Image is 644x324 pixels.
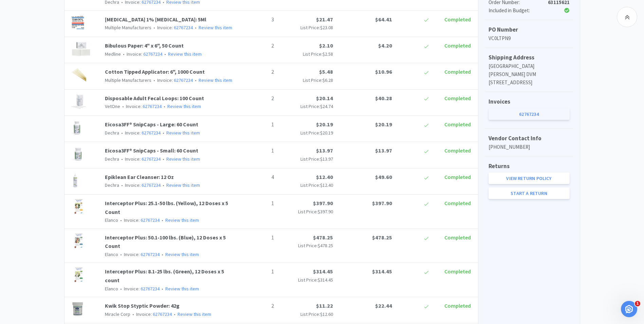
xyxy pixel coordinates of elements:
[375,68,392,75] span: $10.96
[375,147,392,154] span: $13.97
[130,311,172,317] span: Invoice:
[105,68,205,75] a: Cotton Tipped Applicator: 6", 1000 Count
[142,130,161,136] a: 62767234
[161,217,164,223] span: •
[489,25,570,34] h5: PO Number
[318,209,333,215] span: $397.90
[279,129,333,137] p: List Price:
[166,182,200,188] a: Review this item
[105,302,180,309] a: Kwik Stop Styptic Powder: 42g
[174,77,193,83] a: 62767234
[194,77,198,83] span: •
[199,77,232,83] a: Review this item
[71,233,86,248] img: 36cfaf886c994b98a7d8b4cd408609db_371358.png
[142,156,161,162] a: 62767234
[279,155,333,163] p: List Price:
[161,286,164,292] span: •
[316,95,333,102] span: $20.14
[320,182,333,188] span: $12.40
[174,24,193,31] a: 62767234
[105,286,118,292] span: Elanco
[162,156,165,162] span: •
[120,103,162,109] span: Invoice:
[105,130,119,136] span: Dechra
[143,103,162,109] a: 62767234
[119,286,123,292] span: •
[489,62,570,87] p: [GEOGRAPHIC_DATA] [PERSON_NAME] DVM [STREET_ADDRESS]
[316,121,333,128] span: $20.19
[119,156,161,162] span: Invoice:
[173,311,177,317] span: •
[444,302,471,309] span: Completed
[444,174,471,180] span: Completed
[131,311,135,317] span: •
[105,103,120,109] span: VetOne
[444,268,471,275] span: Completed
[375,95,392,102] span: $40.28
[105,200,228,215] a: Interceptor Plus: 25.1-50 lbs. (Yellow), 12 Doses x 5 Count
[119,217,123,223] span: •
[105,121,198,128] a: Eicosa3FF® SnipCaps - Large: 60 Count
[489,53,570,62] h5: Shipping Address
[105,251,118,257] span: Elanco
[318,242,333,249] span: $478.25
[320,156,333,162] span: $13.97
[165,251,199,257] a: Review this item
[119,182,161,188] span: Invoice:
[489,143,570,151] p: [PHONE_NUMBER]
[489,134,570,143] h5: Vendor Contact Info
[240,120,274,129] p: 1
[240,173,274,182] p: 4
[378,42,392,49] span: $4.20
[316,147,333,154] span: $13.97
[165,286,199,292] a: Review this item
[166,130,200,136] a: Review this item
[319,42,333,49] span: $2.10
[153,311,172,317] a: 62767234
[240,233,274,242] p: 1
[489,108,570,120] a: 62767234
[489,173,570,184] a: View Return Policy
[119,251,123,257] span: •
[240,267,274,276] p: 1
[323,77,333,83] span: $6.28
[167,103,201,109] a: Review this item
[143,51,162,57] a: 62767234
[320,311,333,317] span: $12.60
[240,302,274,310] p: 2
[489,6,542,15] div: Included in Budget:
[375,121,392,128] span: $20.19
[372,268,392,275] span: $314.45
[372,234,392,241] span: $478.25
[152,24,156,31] span: •
[141,286,160,292] a: 62767234
[320,130,333,136] span: $20.19
[105,147,198,154] a: Eicosa3FF® SnipCaps - Small: 60 Count
[444,147,471,154] span: Completed
[163,103,166,109] span: •
[444,121,471,128] span: Completed
[121,103,125,109] span: •
[240,146,274,155] p: 1
[320,24,333,31] span: $23.08
[105,268,224,284] a: Interceptor Plus: 8.1-25 lbs. (Green), 12 Doses x 5 count
[162,182,165,188] span: •
[279,276,333,284] p: List Price:
[151,24,193,31] span: Invoice:
[279,310,333,318] p: List Price:
[151,77,193,83] span: Invoice:
[240,41,274,50] p: 2
[141,217,160,223] a: 62767234
[71,173,79,188] img: ce9fa9a1570749cab637ef452b22f702_17988.png
[105,51,121,57] span: Medline
[121,51,162,57] span: Invoice:
[120,130,124,136] span: •
[319,68,333,75] span: $5.48
[71,267,86,282] img: 1796f07e0fad4aaf8874476626bb02ce_371366.png
[313,268,333,275] span: $314.45
[318,277,333,283] span: $314.45
[118,251,160,257] span: Invoice:
[444,234,471,241] span: Completed
[316,174,333,180] span: $12.40
[105,95,204,102] a: Disposable Adult Fecal Loops: 100 Count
